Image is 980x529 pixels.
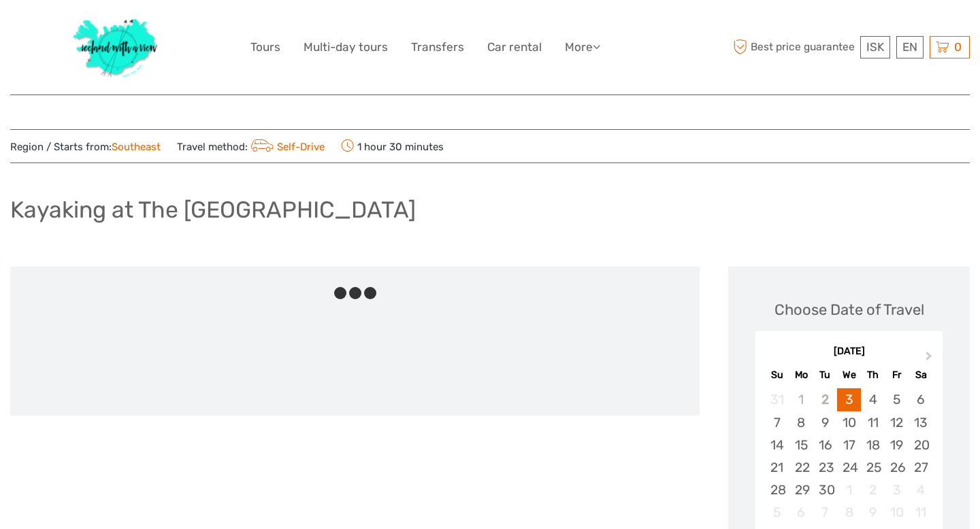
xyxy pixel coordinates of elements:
[304,37,388,57] a: Multi-day tours
[861,366,885,384] div: Th
[861,411,885,434] div: Choose Thursday, September 11th, 2025
[765,479,789,501] div: Choose Sunday, September 28th, 2025
[885,501,909,524] div: Not available Friday, October 10th, 2025
[861,434,885,456] div: Choose Thursday, September 18th, 2025
[250,37,280,57] a: Tours
[861,388,885,411] div: Choose Thursday, September 4th, 2025
[789,388,813,411] div: Not available Monday, September 1st, 2025
[789,434,813,456] div: Choose Monday, September 15th, 2025
[813,388,837,411] div: Not available Tuesday, September 2nd, 2025
[774,299,924,320] div: Choose Date of Travel
[885,366,909,384] div: Fr
[896,36,924,58] div: EN
[885,411,909,434] div: Choose Friday, September 12th, 2025
[861,456,885,479] div: Choose Thursday, September 25th, 2025
[909,411,932,434] div: Choose Saturday, September 13th, 2025
[909,388,932,411] div: Choose Saturday, September 6th, 2025
[789,366,813,384] div: Mo
[765,366,789,384] div: Su
[789,456,813,479] div: Choose Monday, September 22nd, 2025
[866,40,884,54] span: ISK
[837,501,861,524] div: Not available Wednesday, October 8th, 2025
[730,36,857,58] span: Best price guarantee
[813,434,837,456] div: Choose Tuesday, September 16th, 2025
[765,411,789,434] div: Choose Sunday, September 7th, 2025
[789,411,813,434] div: Choose Monday, September 8th, 2025
[765,501,789,524] div: Not available Sunday, October 5th, 2025
[837,434,861,456] div: Choose Wednesday, September 17th, 2025
[112,141,161,153] a: Southeast
[952,40,964,54] span: 0
[909,434,932,456] div: Choose Saturday, September 20th, 2025
[66,10,165,84] img: 1077-ca632067-b948-436b-9c7a-efe9894e108b_logo_big.jpg
[885,388,909,411] div: Choose Friday, September 5th, 2025
[837,388,861,411] div: Choose Wednesday, September 3rd, 2025
[10,140,161,154] span: Region / Starts from:
[909,479,932,501] div: Not available Saturday, October 4th, 2025
[837,479,861,501] div: Not available Wednesday, October 1st, 2025
[813,479,837,501] div: Choose Tuesday, September 30th, 2025
[837,411,861,434] div: Choose Wednesday, September 10th, 2025
[919,348,941,370] button: Next Month
[909,456,932,479] div: Choose Saturday, September 27th, 2025
[789,479,813,501] div: Choose Monday, September 29th, 2025
[813,456,837,479] div: Choose Tuesday, September 23rd, 2025
[411,37,464,57] a: Transfers
[755,345,943,359] div: [DATE]
[861,501,885,524] div: Not available Thursday, October 9th, 2025
[813,411,837,434] div: Choose Tuesday, September 9th, 2025
[248,141,325,153] a: Self-Drive
[789,501,813,524] div: Not available Monday, October 6th, 2025
[341,137,444,156] span: 1 hour 30 minutes
[909,366,932,384] div: Sa
[837,456,861,479] div: Choose Wednesday, September 24th, 2025
[765,434,789,456] div: Choose Sunday, September 14th, 2025
[10,196,416,224] h1: Kayaking at The [GEOGRAPHIC_DATA]
[487,37,542,57] a: Car rental
[909,501,932,524] div: Not available Saturday, October 11th, 2025
[765,388,789,411] div: Not available Sunday, August 31st, 2025
[861,479,885,501] div: Not available Thursday, October 2nd, 2025
[837,366,861,384] div: We
[885,434,909,456] div: Choose Friday, September 19th, 2025
[765,456,789,479] div: Choose Sunday, September 21st, 2025
[177,137,325,156] span: Travel method:
[565,37,600,57] a: More
[759,388,938,524] div: month 2025-09
[813,366,837,384] div: Tu
[885,456,909,479] div: Choose Friday, September 26th, 2025
[813,501,837,524] div: Not available Tuesday, October 7th, 2025
[885,479,909,501] div: Not available Friday, October 3rd, 2025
